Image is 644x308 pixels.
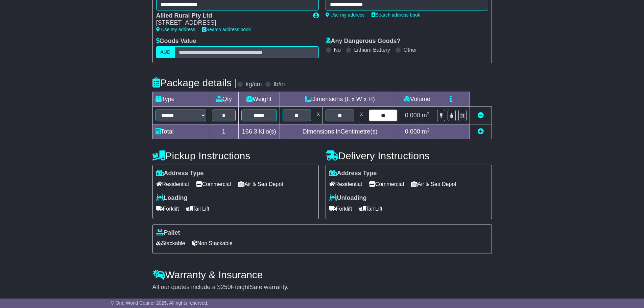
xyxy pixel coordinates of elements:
td: Kilo(s) [238,124,280,139]
h4: Package details | [152,77,237,88]
label: Address Type [156,170,204,177]
td: x [357,107,366,124]
h4: Delivery Instructions [326,150,492,161]
label: No [334,47,341,53]
span: Residential [329,179,362,189]
span: 250 [221,284,231,290]
a: Search address book [202,27,251,32]
span: Forklift [329,204,352,214]
span: Tail Lift [359,204,383,214]
td: x [314,107,323,124]
div: Allied Rural Pty Ltd [156,12,306,20]
sup: 3 [427,127,430,133]
a: Use my address [326,12,365,18]
td: Dimensions in Centimetre(s) [280,124,400,139]
label: kg/cm [245,81,262,88]
span: m [422,128,430,135]
span: m [422,112,430,119]
td: Dimensions (L x W x H) [280,92,400,107]
a: Use my address [156,27,195,32]
sup: 3 [427,111,430,116]
label: Unloading [329,194,367,202]
a: Add new item [478,128,484,135]
td: Qty [209,92,238,107]
span: Air & Sea Depot [238,179,283,189]
td: Volume [400,92,434,107]
span: © One World Courier 2025. All rights reserved. [111,300,209,306]
a: Remove this item [478,112,484,119]
div: All our quotes include a $ FreightSafe warranty. [152,284,492,291]
span: Tail Lift [186,204,210,214]
span: Commercial [196,179,231,189]
span: Forklift [156,204,179,214]
div: [STREET_ADDRESS] [156,19,306,27]
label: Any Dangerous Goods? [326,38,401,45]
label: Address Type [329,170,377,177]
span: 0.000 [405,128,420,135]
td: Weight [238,92,280,107]
label: Loading [156,194,188,202]
span: Commercial [369,179,404,189]
label: Pallet [156,229,180,237]
span: 166.3 [242,128,257,135]
label: Other [404,47,417,53]
td: Total [152,124,209,139]
td: 1 [209,124,238,139]
h4: Warranty & Insurance [152,269,492,280]
a: Search address book [372,12,420,18]
span: Non Stackable [192,238,233,248]
span: Air & Sea Depot [411,179,456,189]
span: Residential [156,179,189,189]
td: Type [152,92,209,107]
h4: Pickup Instructions [152,150,319,161]
span: Stackable [156,238,185,248]
label: lb/in [273,81,285,88]
label: AUD [156,46,175,58]
span: 0.000 [405,112,420,119]
label: Goods Value [156,38,196,45]
label: Lithium Battery [354,47,390,53]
